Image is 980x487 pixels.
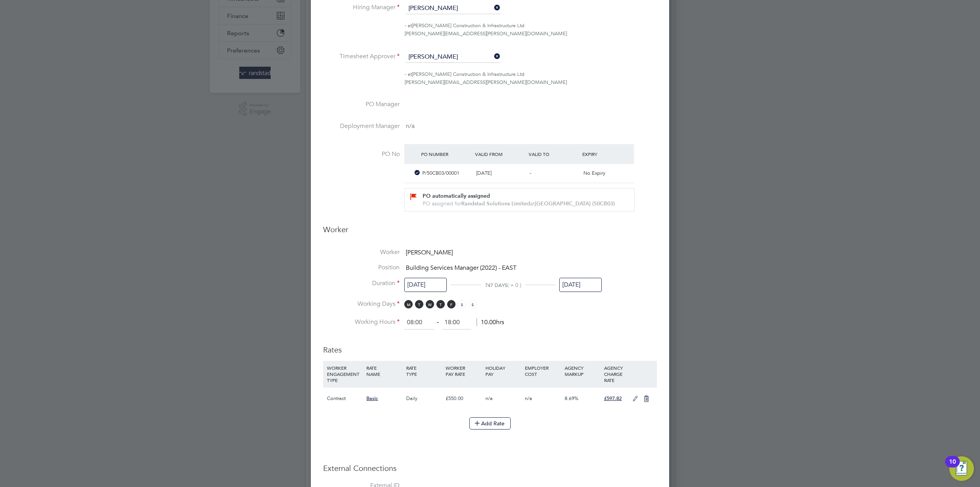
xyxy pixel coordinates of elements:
input: Search for... [406,51,500,63]
div: - [527,167,580,180]
div: No Expiry [580,167,634,180]
span: T [436,300,445,308]
span: Building Services Manager (2022) - EAST [406,264,516,272]
div: PO assigned for at [423,200,625,207]
span: M [404,300,413,308]
span: [PERSON_NAME] Construction & Infrastructure Ltd [412,71,524,77]
span: T [415,300,423,308]
b: [GEOGRAPHIC_DATA] (50CB03) [535,200,615,207]
h3: Worker [323,225,657,241]
label: Working Hours [323,318,400,326]
b: Randstad Solutions Limited [461,200,530,207]
div: Daily [404,387,444,410]
label: Duration [323,279,400,287]
label: Worker [323,248,400,256]
span: W [426,300,434,308]
div: AGENCY MARKUP [563,361,602,381]
div: Contract [325,387,364,410]
h3: External Connections [323,463,657,473]
span: - at [405,71,412,77]
span: [PERSON_NAME] [406,249,453,256]
span: S [458,300,466,308]
div: HOLIDAY PAY [483,361,523,381]
span: [PERSON_NAME] Construction & Infrastructure Ltd [412,22,524,29]
span: ( + 0 ) [507,282,521,289]
label: Position [323,264,400,272]
span: n/a [406,122,415,130]
div: [PERSON_NAME][EMAIL_ADDRESS][PERSON_NAME][DOMAIN_NAME] [405,30,657,38]
input: 08:00 [404,316,434,330]
div: £550.00 [444,387,483,410]
span: ‐ [435,318,440,326]
button: Open Resource Center, 10 new notifications [949,456,974,481]
div: [DATE] [473,167,527,180]
b: PO automatically assigned [423,193,490,199]
div: WORKER ENGAGEMENT TYPE [325,361,364,387]
div: Valid To [527,147,580,161]
label: Timesheet Approver [323,52,400,61]
span: n/a [525,395,532,402]
button: Add Rate [469,417,511,430]
div: AGENCY CHARGE RATE [602,361,629,387]
span: 8.69% [565,395,578,402]
div: EMPLOYER COST [523,361,562,381]
input: Search for... [406,3,500,14]
span: 10.00hrs [477,318,504,326]
div: Expiry [580,147,634,161]
input: Select one [404,278,447,292]
div: 10 [949,462,956,472]
span: - at [405,22,412,29]
div: RATE NAME [364,361,404,381]
div: RATE TYPE [404,361,444,381]
div: WORKER PAY RATE [444,361,483,381]
h3: Rates [323,337,657,355]
span: S [469,300,477,308]
input: 17:00 [442,316,471,330]
span: £597.82 [604,395,622,402]
label: PO No [323,150,400,158]
div: PO Number [419,147,473,161]
span: n/a [485,395,493,402]
span: 747 DAYS [485,282,507,289]
label: PO Manager [323,100,400,108]
label: Working Days [323,300,400,308]
input: Select one [559,278,602,292]
div: Valid From [473,147,527,161]
span: Basic [366,395,378,402]
span: F [447,300,456,308]
div: P/50CB03/00001 [419,167,473,180]
label: Hiring Manager [323,3,400,11]
label: Deployment Manager [323,122,400,130]
span: [PERSON_NAME][EMAIL_ADDRESS][PERSON_NAME][DOMAIN_NAME] [405,79,567,85]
